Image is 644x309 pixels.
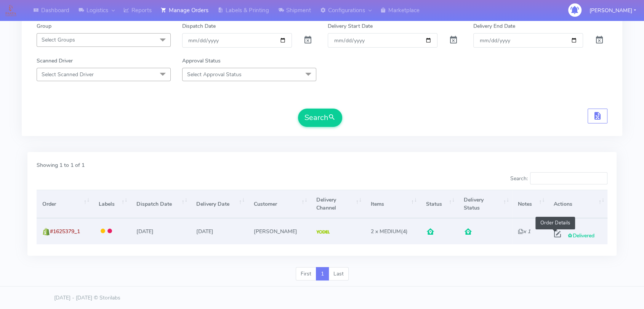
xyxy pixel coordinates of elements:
[191,190,248,218] th: Delivery Date: activate to sort column ascending
[187,71,242,78] span: Select Approval Status
[93,190,130,218] th: Labels: activate to sort column ascending
[248,218,310,244] td: [PERSON_NAME]
[191,218,248,244] td: [DATE]
[518,228,530,235] i: x 1
[316,230,330,234] img: Yodel
[298,109,342,127] button: Search
[567,232,594,239] span: Delivered
[512,190,548,218] th: Notes: activate to sort column ascending
[530,172,607,184] input: Search:
[584,3,642,18] button: [PERSON_NAME]
[420,190,458,218] th: Status: activate to sort column ascending
[37,161,85,169] label: Showing 1 to 1 of 1
[370,228,407,235] span: (4)
[131,218,191,244] td: [DATE]
[42,36,75,43] span: Select Groups
[42,228,50,235] img: shopify.png
[50,228,80,235] span: #1625379_1
[37,22,51,30] label: Group
[248,190,310,218] th: Customer: activate to sort column ascending
[37,190,93,218] th: Order: activate to sort column ascending
[37,57,73,65] label: Scanned Driver
[311,190,365,218] th: Delivery Channel: activate to sort column ascending
[370,228,400,235] span: 2 x MEDIUM
[131,190,191,218] th: Dispatch Date: activate to sort column ascending
[548,190,607,218] th: Actions: activate to sort column ascending
[473,22,515,30] label: Delivery End Date
[328,22,373,30] label: Delivery Start Date
[42,71,94,78] span: Select Scanned Driver
[458,190,512,218] th: Delivery Status: activate to sort column ascending
[182,22,216,30] label: Dispatch Date
[316,267,329,281] a: 1
[182,57,221,65] label: Approval Status
[510,172,607,184] label: Search:
[365,190,420,218] th: Items: activate to sort column ascending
